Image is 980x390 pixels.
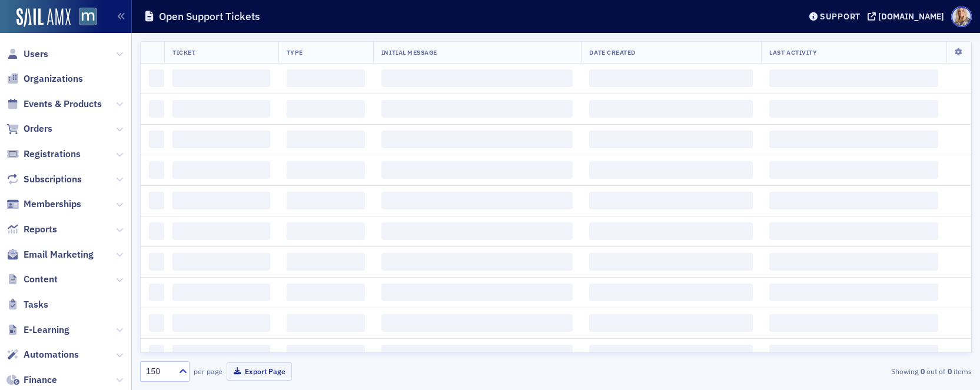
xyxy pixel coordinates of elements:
[6,72,83,85] a: Organizations
[6,198,81,211] a: Memberships
[287,284,365,301] span: ‌
[589,192,753,209] span: ‌
[24,98,102,111] span: Events & Products
[769,314,938,332] span: ‌
[149,314,164,332] span: ‌
[769,253,938,271] span: ‌
[6,324,69,336] a: E-Learning
[589,253,753,271] span: ‌
[589,314,753,332] span: ‌
[24,374,57,386] span: Finance
[769,345,938,362] span: ‌
[149,131,164,148] span: ‌
[381,345,573,362] span: ‌
[6,298,48,311] a: Tasks
[6,98,102,111] a: Events & Products
[287,131,365,148] span: ‌
[287,314,365,332] span: ‌
[172,192,270,209] span: ‌
[24,273,58,286] span: Content
[287,161,365,179] span: ‌
[381,253,573,271] span: ‌
[769,192,938,209] span: ‌
[6,48,48,61] a: Users
[149,69,164,87] span: ‌
[149,100,164,118] span: ‌
[381,48,437,56] span: Initial Message
[589,48,635,56] span: Date Created
[16,8,71,27] img: SailAMX
[589,131,753,148] span: ‌
[589,69,753,87] span: ‌
[172,69,270,87] span: ‌
[381,222,573,240] span: ‌
[769,284,938,301] span: ‌
[769,222,938,240] span: ‌
[878,11,944,22] div: [DOMAIN_NAME]
[381,69,573,87] span: ‌
[24,148,81,161] span: Registrations
[172,131,270,148] span: ‌
[287,69,365,87] span: ‌
[172,100,270,118] span: ‌
[287,100,365,118] span: ‌
[6,248,94,261] a: Email Marketing
[6,223,57,236] a: Reports
[381,192,573,209] span: ‌
[172,222,270,240] span: ‌
[381,284,573,301] span: ‌
[769,161,938,179] span: ‌
[24,324,69,336] span: E-Learning
[24,298,48,311] span: Tasks
[287,345,365,362] span: ‌
[6,374,57,386] a: Finance
[381,100,573,118] span: ‌
[589,222,753,240] span: ‌
[381,161,573,179] span: ‌
[149,161,164,179] span: ‌
[769,131,938,148] span: ‌
[24,198,81,211] span: Memberships
[287,192,365,209] span: ‌
[172,253,270,271] span: ‌
[589,161,753,179] span: ‌
[172,284,270,301] span: ‌
[381,131,573,148] span: ‌
[6,273,58,286] a: Content
[24,223,57,236] span: Reports
[6,148,81,161] a: Registrations
[149,222,164,240] span: ‌
[172,48,195,56] span: Ticket
[172,345,270,362] span: ‌
[918,366,926,376] strong: 0
[24,122,52,135] span: Orders
[868,12,948,21] button: [DOMAIN_NAME]
[287,48,303,56] span: Type
[589,345,753,362] span: ‌
[159,9,260,24] h1: Open Support Tickets
[24,248,94,261] span: Email Marketing
[945,366,954,376] strong: 0
[703,366,972,376] div: Showing out of items
[149,345,164,362] span: ‌
[24,348,79,361] span: Automations
[820,11,861,22] div: Support
[769,100,938,118] span: ‌
[24,48,48,61] span: Users
[6,348,79,361] a: Automations
[149,253,164,271] span: ‌
[769,48,817,56] span: Last Activity
[6,122,52,135] a: Orders
[172,161,270,179] span: ‌
[589,284,753,301] span: ‌
[71,8,97,28] a: View Homepage
[146,365,172,378] div: 150
[6,173,82,186] a: Subscriptions
[172,314,270,332] span: ‌
[149,192,164,209] span: ‌
[24,173,82,186] span: Subscriptions
[79,8,97,26] img: SailAMX
[287,222,365,240] span: ‌
[287,253,365,271] span: ‌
